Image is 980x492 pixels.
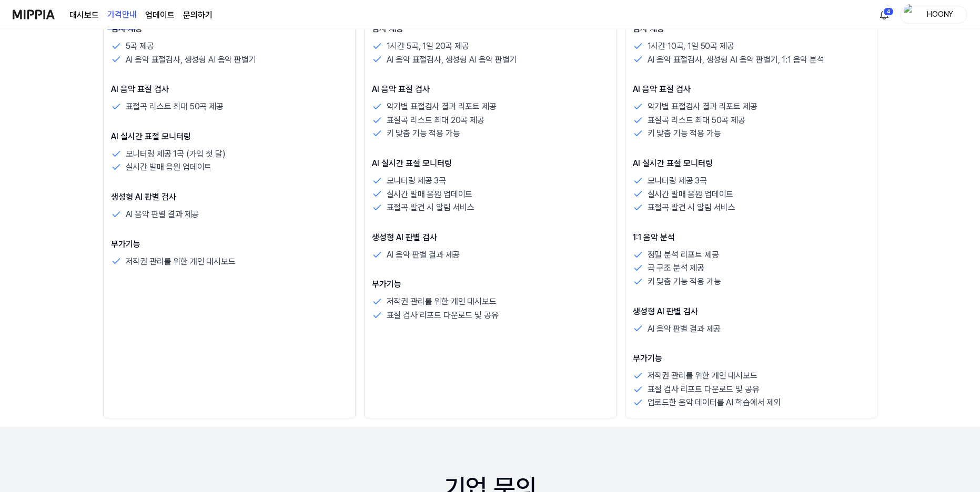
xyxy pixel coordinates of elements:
p: 표절곡 발견 시 알림 서비스 [648,201,736,214]
p: 실시간 발매 음원 업데이트 [648,188,734,201]
p: 생성형 AI 판별 검사 [372,231,609,244]
p: 5곡 제공 [126,39,154,53]
p: AI 실시간 표절 모니터링 [633,157,870,170]
p: AI 음악 판별 결과 제공 [126,208,199,221]
p: 1시간 5곡, 1일 20곡 제공 [387,39,469,53]
p: AI 실시간 표절 모니터링 [111,130,348,143]
p: 모니터링 제공 3곡 [648,174,707,188]
p: 표절곡 리스트 최대 50곡 제공 [648,114,745,127]
p: 모니터링 제공 1곡 (가입 첫 달) [126,147,226,161]
p: 악기별 표절검사 결과 리포트 제공 [387,100,497,114]
p: AI 음악 표절검사, 생성형 AI 음악 판별기, 1:1 음악 분석 [648,53,824,67]
p: 생성형 AI 판별 검사 [633,305,870,318]
p: 부가기능 [372,278,609,291]
p: 실시간 발매 음원 업데이트 [126,160,212,174]
p: 표절 검사 리포트 다운로드 및 공유 [648,383,760,396]
p: 표절곡 리스트 최대 20곡 제공 [387,114,484,127]
p: AI 음악 표절 검사 [633,83,870,96]
p: 악기별 표절검사 결과 리포트 제공 [648,100,757,114]
p: 저작권 관리를 위한 개인 대시보드 [387,295,497,309]
p: AI 음악 판별 결과 제공 [387,248,460,262]
p: AI 실시간 표절 모니터링 [372,157,609,170]
p: 키 맞춤 기능 적용 가능 [648,127,721,140]
p: 곡 구조 분석 제공 [648,261,704,275]
a: 가격안내 [107,1,137,29]
p: 키 맞춤 기능 적용 가능 [648,275,721,289]
p: AI 음악 표절검사, 생성형 AI 음악 판별기 [387,53,517,67]
a: 업데이트 [145,9,175,22]
p: 1시간 10곡, 1일 50곡 제공 [648,39,734,53]
p: AI 음악 표절검사, 생성형 AI 음악 판별기 [126,53,256,67]
div: HOONY [920,8,961,20]
p: AI 음악 판별 결과 제공 [648,322,721,336]
p: 모니터링 제공 3곡 [387,174,446,188]
p: 저작권 관리를 위한 개인 대시보드 [648,369,757,383]
p: 키 맞춤 기능 적용 가능 [387,127,460,140]
p: 부가기능 [111,238,348,251]
button: 알림4 [876,6,893,23]
p: 부가기능 [633,352,870,365]
p: 표절 검사 리포트 다운로드 및 공유 [387,309,499,322]
p: AI 음악 표절 검사 [372,83,609,96]
div: 4 [883,7,894,16]
p: AI 음악 표절 검사 [111,83,348,96]
button: profileHOONY [900,6,967,24]
p: 표절곡 발견 시 알림 서비스 [387,201,475,214]
p: 업로드한 음악 데이터를 AI 학습에서 제외 [648,396,781,409]
img: profile [904,4,916,25]
a: 문의하기 [183,9,213,22]
img: 알림 [878,8,891,21]
p: 정밀 분석 리포트 제공 [648,248,719,262]
a: 대시보드 [69,9,99,22]
p: 생성형 AI 판별 검사 [111,191,348,203]
p: 저작권 관리를 위한 개인 대시보드 [126,255,236,269]
p: 1:1 음악 분석 [633,231,870,244]
p: 실시간 발매 음원 업데이트 [387,188,473,201]
p: 표절곡 리스트 최대 50곡 제공 [126,100,224,114]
